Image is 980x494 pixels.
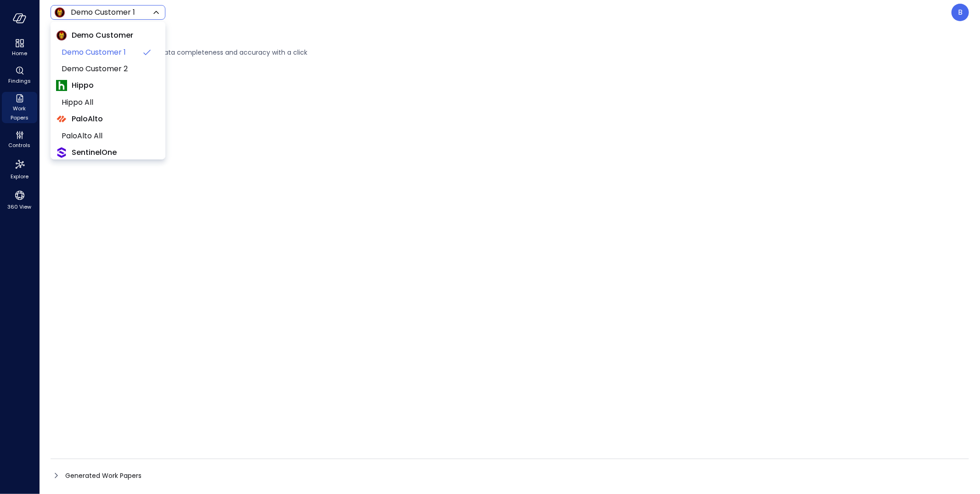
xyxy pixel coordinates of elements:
img: PaloAlto [56,114,67,125]
span: Demo Customer 2 [62,63,153,74]
span: Demo Customer 1 [62,47,138,58]
span: Hippo All [62,97,153,108]
span: Hippo [72,80,94,91]
span: PaloAlto [72,114,103,125]
img: SentinelOne [56,147,67,158]
span: SentinelOne [72,147,117,158]
img: Demo Customer [56,30,67,41]
span: Demo Customer [72,30,133,41]
img: Hippo [56,80,67,91]
span: PaloAlto All [62,131,153,142]
li: Hippo All [56,94,160,111]
li: Demo Customer 2 [56,61,160,77]
li: Demo Customer 1 [56,44,160,61]
li: PaloAlto All [56,128,160,144]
